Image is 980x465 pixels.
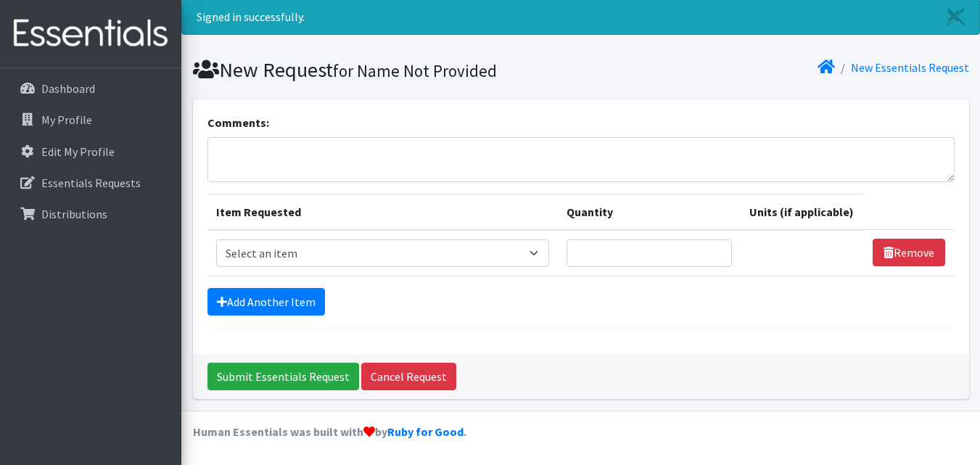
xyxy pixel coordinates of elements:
th: Quantity [558,194,741,230]
a: Distributions [6,199,176,229]
a: Cancel Request [361,363,456,390]
a: Essentials Requests [6,168,176,197]
p: My Profile [41,112,92,127]
a: Edit My Profile [6,137,176,166]
p: Distributions [41,207,107,221]
th: Units (if applicable) [741,194,863,230]
a: My Profile [6,105,176,134]
a: Ruby for Good [387,424,464,439]
strong: Human Essentials was built with by . [193,424,466,439]
p: Essentials Requests [41,176,141,190]
p: Edit My Profile [41,144,115,159]
p: Dashboard [41,81,95,96]
a: Add Another Item [207,288,325,316]
a: New Essentials Request [851,60,969,75]
h1: New Request [193,57,576,83]
th: Item Requested [207,194,558,230]
img: HumanEssentials [6,9,176,58]
a: Remove [873,239,945,266]
input: Submit Essentials Request [207,363,359,390]
a: Dashboard [6,74,176,103]
label: Comments: [207,114,269,131]
small: for Name Not Provided [333,60,497,81]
